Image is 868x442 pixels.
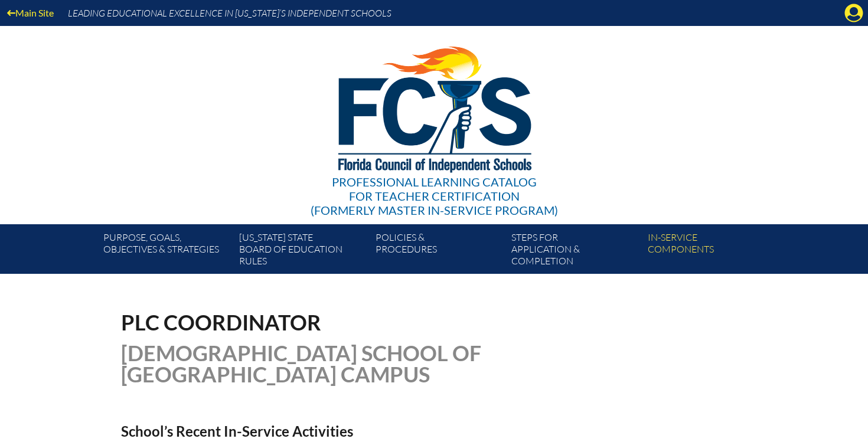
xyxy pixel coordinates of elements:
div: Professional Learning Catalog (formerly Master In-service Program) [311,175,558,217]
a: In-servicecomponents [643,229,779,274]
span: PLC Coordinator [121,309,321,335]
svg: Manage account [844,4,863,22]
a: Main Site [2,5,58,21]
img: FCISlogo221.eps [312,26,556,187]
span: for Teacher Certification [349,189,520,203]
a: Purpose, goals,objectives & strategies [99,229,234,274]
a: [US_STATE] StateBoard of Education rules [234,229,370,274]
span: [DEMOGRAPHIC_DATA] School of [GEOGRAPHIC_DATA] Campus [121,340,481,387]
a: Policies &Procedures [371,229,507,274]
a: Steps forapplication & completion [507,229,642,274]
h2: School’s Recent In-Service Activities [121,423,537,440]
a: Professional Learning Catalog for Teacher Certification(formerly Master In-service Program) [306,24,563,220]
